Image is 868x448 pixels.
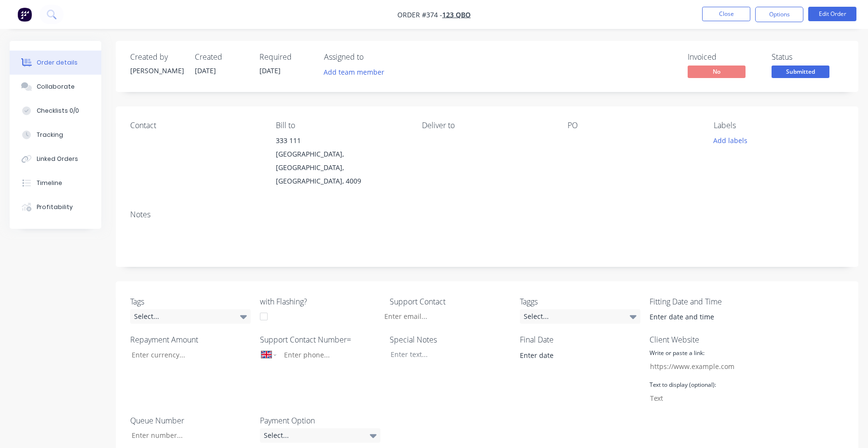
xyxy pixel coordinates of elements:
[260,415,380,426] label: Payment Option
[260,428,380,443] div: Select...
[688,66,746,78] span: No
[422,121,552,130] div: Deliver to
[643,310,763,324] input: Enter date and time
[10,147,101,171] button: Linked Orders
[37,179,62,187] div: Timeline
[319,66,390,79] button: Add team member
[520,296,640,307] label: Taggs
[10,123,101,147] button: Tracking
[650,296,770,307] label: Fitting Date and Time
[283,349,372,360] input: Enter phone...
[130,309,251,324] div: Select...
[390,296,510,307] label: Support Contact
[130,296,251,307] label: Tags
[10,51,101,75] button: Order details
[808,7,856,21] button: Edit Order
[688,53,760,62] div: Invoiced
[702,7,750,21] button: Close
[650,349,705,357] label: Write or paste a link:
[37,106,79,115] div: Checklists 0/0
[650,334,770,345] label: Client Website
[520,334,640,345] label: Final Date
[755,7,803,22] button: Options
[10,99,101,123] button: Checklists 0/0
[513,348,633,362] input: Enter date
[195,66,216,75] span: [DATE]
[645,359,759,373] input: https://www.example.com
[772,66,829,80] button: Submitted
[276,134,406,147] div: 333 111
[708,134,752,147] button: Add labels
[260,296,380,307] label: with Flashing?
[195,53,248,62] div: Created
[650,381,716,389] label: Text to display (optional):
[37,155,78,163] div: Linked Orders
[17,7,32,22] img: Factory
[568,121,698,130] div: PO
[10,75,101,99] button: Collaborate
[37,82,75,91] div: Collaborate
[123,428,251,443] input: Enter number...
[37,203,73,211] div: Profitability
[442,10,471,19] a: 123 QBO
[10,171,101,195] button: Timeline
[397,10,442,19] span: Order #374 -
[714,121,844,130] div: Labels
[10,195,101,219] button: Profitability
[276,121,406,130] div: Bill to
[772,53,844,62] div: Status
[259,53,312,62] div: Required
[37,58,78,67] div: Order details
[324,66,390,79] button: Add team member
[259,66,281,75] span: [DATE]
[37,131,63,139] div: Tracking
[276,134,406,188] div: 333 111[GEOGRAPHIC_DATA], [GEOGRAPHIC_DATA], [GEOGRAPHIC_DATA], 4009
[130,334,251,345] label: Repayment Amount
[130,53,183,62] div: Created by
[324,53,420,62] div: Assigned to
[130,210,844,219] div: Notes
[390,334,510,345] label: Special Notes
[260,334,380,345] label: Support Contact Number=
[276,147,406,188] div: [GEOGRAPHIC_DATA], [GEOGRAPHIC_DATA], [GEOGRAPHIC_DATA], 4009
[376,309,511,324] input: Enter email...
[130,415,251,426] label: Queue Number
[123,347,251,362] input: Enter currency...
[645,391,759,406] input: Text
[130,66,183,76] div: [PERSON_NAME]
[130,121,260,130] div: Contact
[772,66,829,78] span: Submitted
[520,309,640,324] div: Select...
